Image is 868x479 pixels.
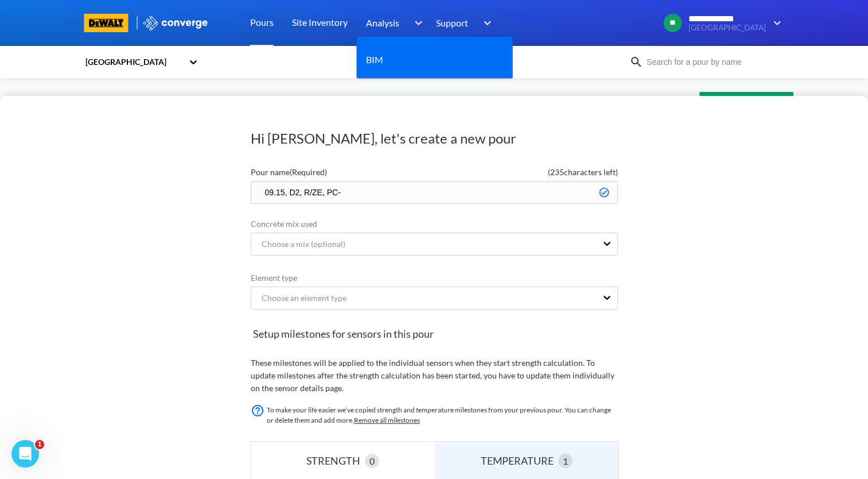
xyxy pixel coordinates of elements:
span: 0 [369,454,375,468]
img: downArrow.svg [766,16,784,30]
img: downArrow.svg [476,16,495,30]
a: BIM [366,52,383,67]
img: branding logo [84,14,129,32]
label: Element type [251,272,618,284]
img: downArrow.svg [407,16,426,30]
label: Pour name (Required) [251,166,434,179]
div: STRENGTH [306,453,365,469]
p: These milestones will be applied to the individual sensors when they start strength calculation. ... [251,357,618,395]
a: Remove all milestones [354,416,420,424]
p: To make your life easier we’ve copied strength and temperature milestones from your previous pour... [267,405,618,426]
span: 1 [35,440,44,449]
a: branding logo [84,14,142,32]
div: Choose a mix (optional) [252,238,345,250]
img: icon-search.svg [629,55,643,69]
span: [GEOGRAPHIC_DATA] [688,24,766,32]
div: Choose an element type [252,292,347,304]
span: ( 235 characters left) [434,166,618,179]
label: Concrete mix used [251,218,618,230]
div: TEMPERATURE [481,453,558,469]
span: 1 [563,454,568,468]
span: Support [436,16,468,30]
input: Search for a pour by name [643,56,782,68]
iframe: Intercom live chat [11,440,39,468]
span: Analysis [366,16,399,30]
div: [GEOGRAPHIC_DATA] [84,56,183,68]
input: Type the pour name here [251,181,618,204]
h1: Hi [PERSON_NAME], let's create a new pour [251,129,618,148]
img: logo_ewhite.svg [142,16,209,30]
span: Setup milestones for sensors in this pour [251,326,618,342]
